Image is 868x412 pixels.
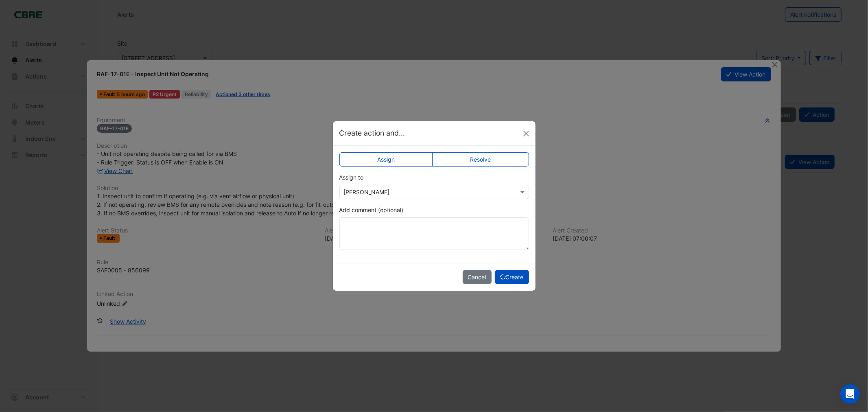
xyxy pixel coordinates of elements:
label: Resolve [432,152,529,167]
button: Create [495,270,529,284]
label: Assign to [339,173,364,182]
label: Assign [339,152,433,167]
div: Open Intercom Messenger [840,384,860,404]
h5: Create action and... [339,128,405,138]
label: Add comment (optional) [339,206,404,214]
button: Close [520,127,532,140]
button: Cancel [463,270,492,284]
